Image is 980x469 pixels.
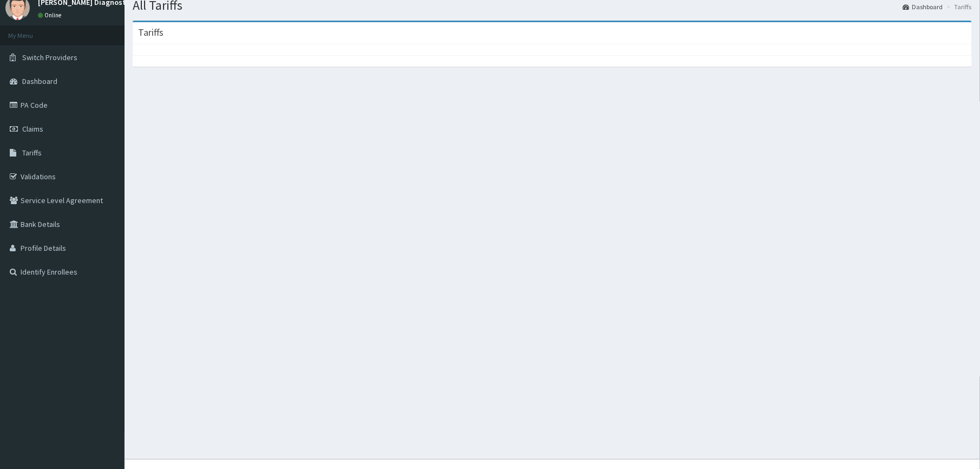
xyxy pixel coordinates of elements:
[22,76,57,86] span: Dashboard
[944,2,972,11] li: Tariffs
[38,11,64,19] a: Online
[138,28,164,37] h3: Tariffs
[903,2,943,11] a: Dashboard
[22,124,43,134] span: Claims
[22,53,77,62] span: Switch Providers
[22,148,42,158] span: Tariffs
